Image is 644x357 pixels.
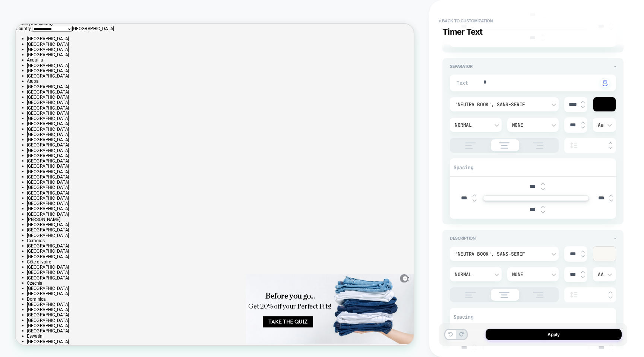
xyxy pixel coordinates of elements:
[15,193,531,200] li: [GEOGRAPHIC_DATA]
[15,23,531,31] li: [GEOGRAPHIC_DATA]
[461,142,480,149] img: align text left
[495,142,513,149] img: align text center
[435,15,496,27] button: < Back to customization
[15,94,531,101] li: [GEOGRAPHIC_DATA]
[450,64,473,69] span: Separator
[22,56,89,71] button: Redirect to URL
[15,250,531,257] li: [GEOGRAPHIC_DATA]
[15,271,531,278] li: [GEOGRAPHIC_DATA]
[15,179,531,186] li: [GEOGRAPHIC_DATA]
[15,38,531,45] li: [GEOGRAPHIC_DATA]
[15,236,531,243] li: [GEOGRAPHIC_DATA]
[541,187,545,190] img: down
[15,151,531,158] li: [GEOGRAPHIC_DATA]
[15,172,531,179] li: [GEOGRAPHIC_DATA]
[581,255,585,258] img: down
[15,73,531,80] li: Aruba
[541,211,545,214] img: down
[541,11,545,14] img: up
[609,199,613,202] img: down
[454,164,473,171] span: Spacing
[609,296,612,299] img: down
[15,335,531,342] li: [GEOGRAPHIC_DATA]
[581,121,585,124] img: up
[442,27,631,37] div: Timer Text
[609,146,612,149] img: down
[15,101,531,108] li: [GEOGRAPHIC_DATA]
[15,215,531,222] li: [GEOGRAPHIC_DATA]
[598,271,611,278] div: AA
[568,142,579,148] img: line height
[541,183,545,186] img: up
[455,122,489,128] div: Normal
[512,334,524,345] iframe: Gorgias live chat messenger
[15,31,531,38] li: [GEOGRAPHIC_DATA]
[614,64,616,69] span: -
[473,199,476,202] img: down
[529,292,547,298] img: align text right
[512,122,547,128] div: None
[541,206,545,209] img: up
[581,105,585,108] img: down
[15,130,531,137] li: [GEOGRAPHIC_DATA]
[581,250,585,253] img: up
[15,328,531,335] li: [GEOGRAPHIC_DATA]
[486,329,622,340] button: Apply
[15,285,531,293] li: Comoros
[15,186,531,193] li: [GEOGRAPHIC_DATA]
[598,122,611,128] div: Aa
[15,257,531,264] li: [PERSON_NAME]
[15,158,531,165] li: [GEOGRAPHIC_DATA]
[614,236,616,241] span: -
[609,291,612,294] img: up
[15,307,531,314] li: [GEOGRAPHIC_DATA]
[15,66,531,73] li: [GEOGRAPHIC_DATA]
[529,142,547,149] img: align text right
[16,24,414,344] iframe: To enrich screen reader interactions, please activate Accessibility in Grammarly extension settings
[473,194,476,197] img: up
[581,101,585,104] img: up
[541,39,545,42] img: down
[455,251,546,257] div: 'Neutra Book', sans-serif
[15,16,531,23] li: [GEOGRAPHIC_DATA]
[15,59,531,66] li: [GEOGRAPHIC_DATA]
[15,108,531,116] li: [GEOGRAPHIC_DATA]
[495,292,513,298] img: align text center
[581,271,585,274] img: up
[15,116,531,123] li: [GEOGRAPHIC_DATA]
[15,52,531,59] li: [GEOGRAPHIC_DATA]
[15,342,531,349] li: Czechia
[450,236,476,241] span: Description
[15,293,531,300] li: [GEOGRAPHIC_DATA]
[15,208,531,215] li: [GEOGRAPHIC_DATA]
[15,278,531,285] li: [GEOGRAPHIC_DATA]
[15,349,531,356] li: [GEOGRAPHIC_DATA]
[15,264,531,271] li: [GEOGRAPHIC_DATA]
[15,123,531,130] li: [GEOGRAPHIC_DATA]
[15,321,531,328] li: [GEOGRAPHIC_DATA]
[457,80,466,86] span: Text
[609,194,613,197] img: up
[461,292,480,298] img: align text left
[454,314,473,320] span: Spacing
[15,80,531,87] li: [GEOGRAPHIC_DATA]
[15,243,531,250] li: [GEOGRAPHIC_DATA]
[455,101,546,108] div: 'Neutra Book', sans-serif
[581,126,585,129] img: down
[609,142,612,145] img: up
[15,45,531,52] li: Anguilla
[15,87,531,94] li: [GEOGRAPHIC_DATA]
[603,80,607,86] img: edit with ai
[15,229,531,236] li: [GEOGRAPHIC_DATA]
[15,200,531,208] li: [GEOGRAPHIC_DATA]
[15,300,531,307] li: [GEOGRAPHIC_DATA]
[15,144,531,151] li: [GEOGRAPHIC_DATA]
[15,314,531,321] li: Côte d’Ivoire
[512,271,547,278] div: None
[15,222,531,229] li: [GEOGRAPHIC_DATA]
[15,165,531,172] li: [GEOGRAPHIC_DATA]
[581,275,585,278] img: down
[455,271,489,278] div: Normal
[568,292,579,298] img: line height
